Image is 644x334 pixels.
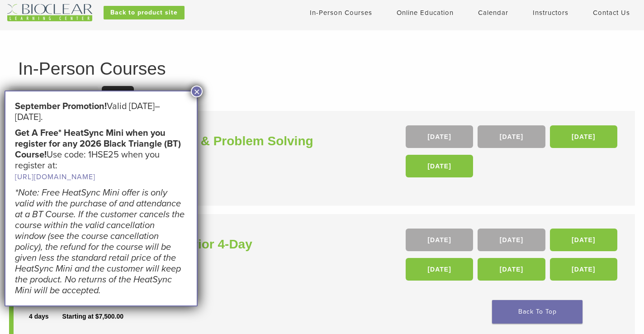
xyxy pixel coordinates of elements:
a: [DATE] [406,229,473,251]
a: [DATE] [406,155,473,177]
a: [DATE] [550,229,617,251]
h1: In-Person Courses [18,60,626,77]
a: [DATE] [406,258,473,281]
a: Back To Top [492,300,582,324]
h5: Valid [DATE]–[DATE]. [15,101,187,123]
a: Contact Us [593,9,630,17]
em: *Note: Free HeatSync Mini offer is only valid with the purchase of and attendance at a BT Course.... [15,187,185,296]
a: Instructors [533,9,568,17]
a: [DATE] [550,125,617,148]
a: Reset [102,86,134,102]
a: Online Education [397,9,454,17]
a: [DATE] [550,258,617,281]
a: In-Person Courses [310,9,372,17]
strong: Get A Free* HeatSync Mini when you register for any 2026 Black Triangle (BT) Course! [15,128,181,160]
div: , , , , , [406,229,620,285]
a: [DATE] [478,125,545,148]
div: , , , [406,125,620,182]
div: 4 days [29,312,62,321]
a: [URL][DOMAIN_NAME] [15,172,95,181]
img: Bioclear [7,4,92,21]
h5: Use code: 1HSE25 when you register at: [15,128,187,182]
a: [DATE] [478,258,545,281]
a: [DATE] [478,229,545,251]
button: Close [191,86,203,97]
a: Back to product site [104,6,185,19]
a: Calendar [478,9,508,17]
div: Starting at $7,500.00 [62,312,123,321]
strong: September Promotion! [15,101,107,112]
a: [DATE] [406,125,473,148]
